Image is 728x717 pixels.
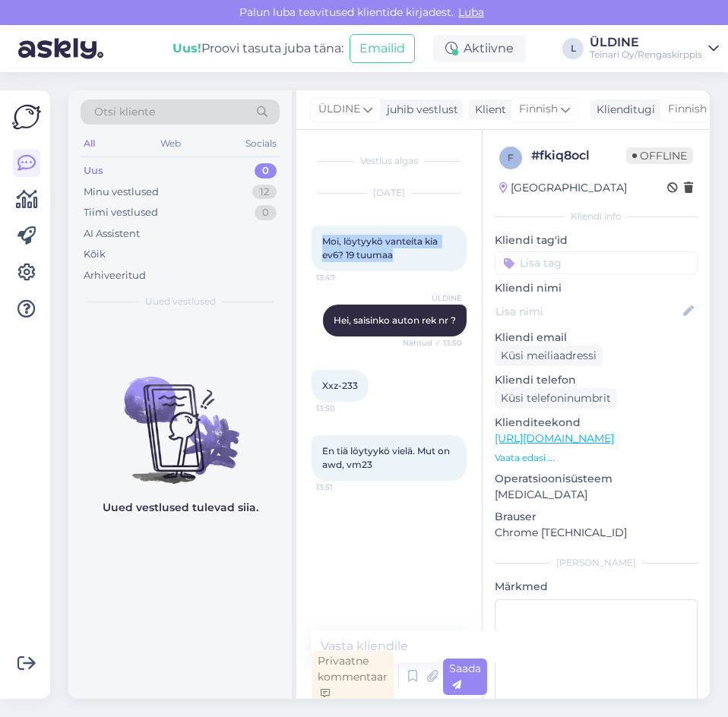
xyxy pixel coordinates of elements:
div: Vestlus algas [312,154,467,168]
div: Web [157,134,184,153]
span: 13:51 [316,482,373,493]
span: Otsi kliente [94,104,155,120]
div: 0 [255,205,277,220]
span: Moi, löytyykö vanteita kia ev6? 19 tuumaa [322,235,440,261]
img: No chats [68,349,292,486]
span: 13:50 [316,403,373,414]
span: ÜLDINE [405,292,462,304]
p: Brauser [495,509,698,525]
span: Luba [454,5,489,19]
div: Arhiveeritud [84,268,146,283]
span: Nähtud ✓ 13:50 [403,337,462,349]
span: Saada [449,662,481,691]
div: Tiimi vestlused [84,205,158,220]
p: Kliendi email [495,330,698,346]
span: 13:47 [316,272,373,283]
p: Chrome [TECHNICAL_ID] [495,525,698,541]
div: Socials [242,134,280,153]
div: AI Assistent [84,226,140,242]
span: ÜLDINE [318,101,360,118]
span: Offline [626,147,693,164]
div: Klienditugi [590,102,655,118]
p: Operatsioonisüsteem [495,471,698,487]
img: Askly Logo [12,103,41,131]
input: Lisa tag [495,251,698,274]
div: L [562,38,584,59]
p: Kliendi tag'id [495,232,698,248]
b: Uus! [173,41,201,55]
p: Klienditeekond [495,415,698,431]
div: Proovi tasuta juba täna: [173,39,343,58]
span: Xxz-233 [322,380,358,391]
div: [DATE] [312,186,467,200]
div: Privaatne kommentaar [312,651,394,703]
div: juhib vestlust [381,102,458,118]
p: Vaata edasi ... [495,451,698,465]
button: Emailid [350,34,415,63]
input: Lisa nimi [495,303,680,320]
div: All [81,134,98,153]
a: [URL][DOMAIN_NAME] [495,431,614,445]
a: ÜLDINETeinari Oy/Rengaskirppis [590,36,719,61]
div: [GEOGRAPHIC_DATA] [499,180,627,196]
div: Minu vestlused [84,185,159,200]
div: # fkiq8ocl [531,147,626,165]
span: f [508,152,514,163]
div: Küsi meiliaadressi [495,346,603,366]
div: Kliendi info [495,210,698,223]
p: [MEDICAL_DATA] [495,487,698,503]
div: Kõik [84,247,106,262]
p: Kliendi nimi [495,280,698,296]
span: Uued vestlused [145,295,216,308]
div: Teinari Oy/Rengaskirppis [590,49,702,61]
div: Küsi telefoninumbrit [495,388,617,409]
span: Finnish [519,101,558,118]
p: Märkmed [495,579,698,595]
div: 0 [255,163,277,178]
div: ÜLDINE [590,36,702,49]
p: Kliendi telefon [495,372,698,388]
span: En tiä löytyykö vielä. Mut on awd, vm23 [322,445,452,470]
div: Klient [469,102,506,118]
span: Hei, saisinko auton rek nr ? [334,314,456,326]
span: Finnish [668,101,707,118]
div: 12 [252,185,277,200]
div: Aktiivne [433,35,526,62]
div: [PERSON_NAME] [495,556,698,570]
div: Uus [84,163,103,178]
p: Uued vestlused tulevad siia. [103,500,258,516]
